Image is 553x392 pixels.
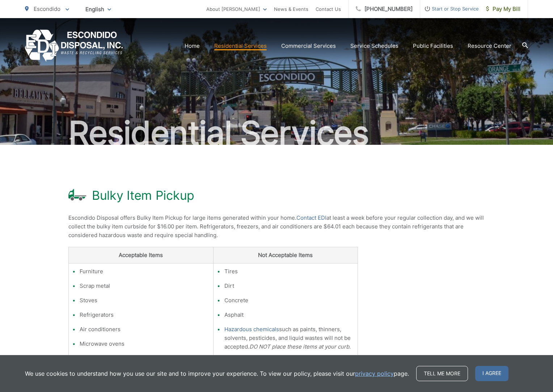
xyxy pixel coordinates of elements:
[92,188,194,203] h1: Bulky Item Pickup
[34,5,60,12] span: Escondido
[296,214,326,222] a: Contact EDI
[25,30,123,62] a: EDCD logo. Return to the homepage.
[224,311,354,319] li: Asphalt
[119,252,163,258] strong: Acceptable Items
[224,282,354,290] li: Dirt
[258,252,313,258] strong: Not Acceptable Items
[249,343,351,350] em: DO NOT place these items at your curb.
[281,42,336,50] a: Commercial Services
[25,369,409,378] p: We use cookies to understand how you use our site and to improve your experience. To view our pol...
[486,5,520,13] span: Pay My Bill
[80,325,210,334] li: Air conditioners
[80,282,210,290] li: Scrap metal
[224,296,354,305] li: Concrete
[80,3,117,16] span: English
[413,42,453,50] a: Public Facilities
[185,42,200,50] a: Home
[224,267,354,276] li: Tires
[475,366,508,381] span: I agree
[68,214,484,239] span: Escondido Disposal offers Bulky Item Pickup for large items generated within your home. at least ...
[80,311,210,319] li: Refrigerators
[224,325,279,334] a: Hazardous chemicals
[80,267,210,276] li: Furniture
[214,42,267,50] a: Residential Services
[416,366,468,381] a: Tell me more
[316,5,341,13] a: Contact Us
[80,340,210,348] li: Microwave ovens
[350,42,398,50] a: Service Schedules
[25,115,528,151] h2: Residential Services
[80,296,210,305] li: Stoves
[80,354,210,363] li: Water heaters
[355,369,394,378] a: privacy policy
[224,325,354,351] li: such as paints, thinners, solvents, pesticides, and liquid wastes will not be accepted.
[274,5,308,13] a: News & Events
[468,42,511,50] a: Resource Center
[206,5,267,13] a: About [PERSON_NAME]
